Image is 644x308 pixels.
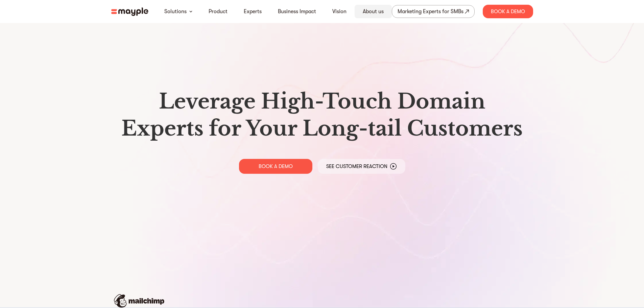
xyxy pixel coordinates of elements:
[259,163,293,170] p: BOOK A DEMO
[278,7,316,16] a: Business Impact
[326,163,387,170] p: See Customer Reaction
[398,7,463,16] div: Marketing Experts for SMBs
[114,294,164,308] img: mailchimp-logo
[111,7,148,16] img: mayple-logo
[164,7,187,16] a: Solutions
[209,7,228,16] a: Product
[117,88,528,142] h1: Leverage High-Touch Domain Experts for Your Long-tail Customers
[189,10,192,13] img: arrow-down
[483,5,533,18] div: Book A Demo
[244,7,262,16] a: Experts
[392,5,475,18] a: Marketing Experts for SMBs
[239,159,312,174] a: BOOK A DEMO
[318,159,405,174] a: See Customer Reaction
[332,7,347,16] a: Vision
[363,7,384,16] a: About us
